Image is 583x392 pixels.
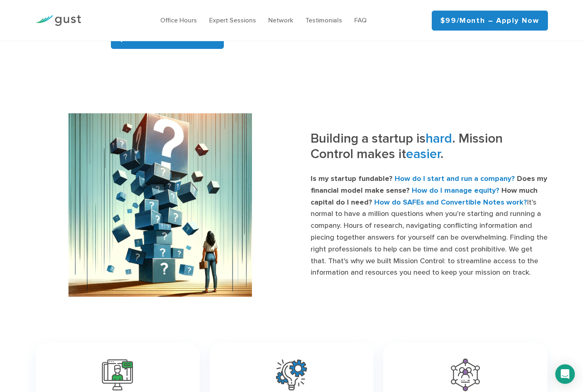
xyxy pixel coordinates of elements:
[35,15,81,26] img: Gust Logo
[268,16,293,24] a: Network
[374,198,527,207] strong: How do SAFEs and Convertible Notes work?
[305,16,342,24] a: Testimonials
[426,131,452,146] span: hard
[555,364,575,384] div: Open Intercom Messenger
[311,131,548,167] h3: Building a startup is . Mission Control makes it .
[311,174,547,195] strong: Does my financial model make sense?
[354,16,367,24] a: FAQ
[160,16,197,24] a: Office Hours
[311,174,393,183] strong: Is my startup fundable?
[209,16,256,24] a: Expert Sessions
[432,11,548,31] a: $99/month – Apply Now
[406,146,440,162] span: easier
[311,186,538,207] strong: How much capital do I need?
[412,186,499,195] strong: How do I manage equity?
[395,174,515,183] strong: How do I start and run a company?
[311,173,548,279] p: It’s normal to have a million questions when you’re starting and running a company. Hours of rese...
[68,113,252,297] img: Startup founder feeling the pressure of a big stack of unknowns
